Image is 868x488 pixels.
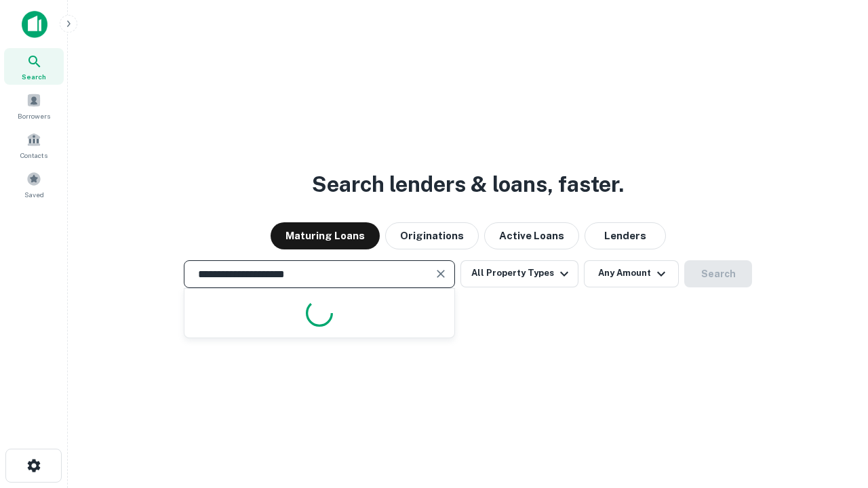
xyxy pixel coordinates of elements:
[312,168,624,201] h3: Search lenders & loans, faster.
[4,127,64,163] a: Contacts
[4,166,64,203] a: Saved
[20,150,47,161] span: Contacts
[4,48,64,85] a: Search
[584,260,679,287] button: Any Amount
[385,222,479,249] button: Originations
[22,71,46,82] span: Search
[4,87,64,124] a: Borrowers
[585,222,666,249] button: Lenders
[431,264,450,283] button: Clear
[800,380,868,445] iframe: Chat Widget
[271,222,380,249] button: Maturing Loans
[18,110,50,121] span: Borrowers
[460,260,578,287] button: All Property Types
[484,222,579,249] button: Active Loans
[24,189,44,200] span: Saved
[22,11,47,38] img: capitalize-icon.png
